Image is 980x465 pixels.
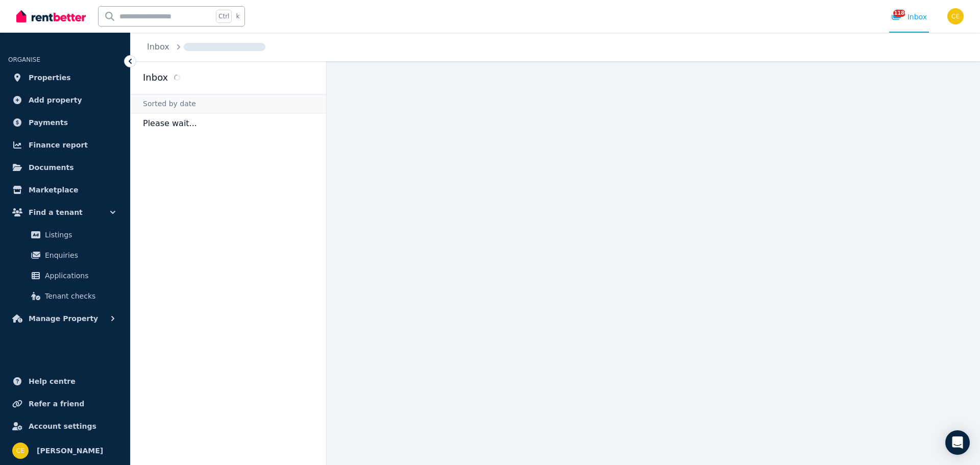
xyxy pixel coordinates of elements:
[147,42,169,52] a: Inbox
[45,229,114,241] span: Listings
[12,265,118,286] a: Applications
[131,113,326,134] p: Please wait...
[45,290,114,302] span: Tenant checks
[945,430,970,455] div: Open Intercom Messenger
[8,394,122,414] a: Refer a friend
[29,420,96,432] span: Account settings
[45,270,114,282] span: Applications
[29,184,78,196] span: Marketplace
[8,56,40,63] span: ORGANISE
[8,371,122,391] a: Help centre
[216,10,232,23] span: Ctrl
[37,445,103,457] span: [PERSON_NAME]
[29,375,76,387] span: Help centre
[8,180,122,200] a: Marketplace
[947,8,964,25] img: Chris Ellsmore
[29,312,98,325] span: Manage Property
[12,245,118,265] a: Enquiries
[8,416,122,436] a: Account settings
[8,90,122,110] a: Add property
[891,12,927,22] div: Inbox
[29,71,71,84] span: Properties
[893,10,905,17] span: 11180
[131,94,326,113] div: Sorted by date
[8,157,122,178] a: Documents
[29,161,74,174] span: Documents
[12,225,118,245] a: Listings
[12,286,118,306] a: Tenant checks
[8,112,122,133] a: Payments
[29,139,88,151] span: Finance report
[236,12,239,20] span: k
[8,308,122,329] button: Manage Property
[29,398,84,410] span: Refer a friend
[8,135,122,155] a: Finance report
[143,70,168,85] h2: Inbox
[8,67,122,88] a: Properties
[29,116,68,129] span: Payments
[45,249,114,261] span: Enquiries
[16,9,86,24] img: RentBetter
[29,206,83,218] span: Find a tenant
[131,33,278,61] nav: Breadcrumb
[12,443,29,459] img: Chris Ellsmore
[29,94,82,106] span: Add property
[8,202,122,223] button: Find a tenant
